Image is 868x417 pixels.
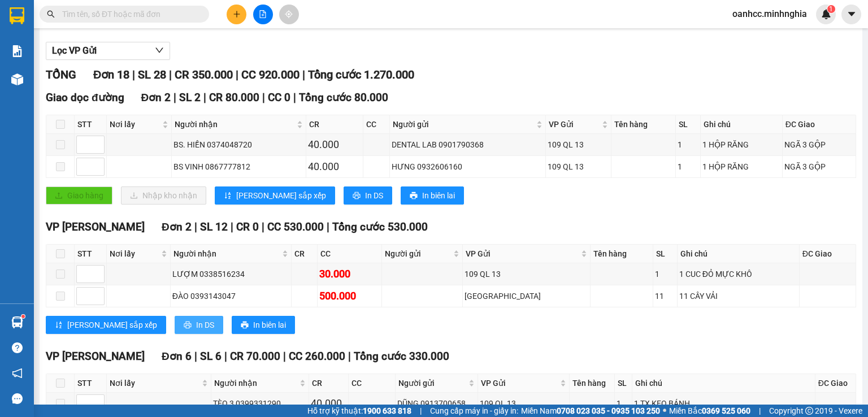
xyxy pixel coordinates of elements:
th: SL [615,374,632,393]
span: down [155,46,164,55]
th: CC [349,374,395,393]
button: printerIn DS [175,316,223,334]
th: ĐC Giao [800,245,856,263]
span: SL 12 [200,220,228,233]
sup: 1 [827,5,835,13]
th: CR [309,374,349,393]
td: 109 QL 13 [478,393,570,415]
span: | [262,91,265,104]
button: uploadGiao hàng [46,186,112,205]
button: caret-down [841,5,861,24]
span: Giao dọc đường [46,91,124,104]
span: In DS [196,319,214,331]
div: 109 QL 13 [480,397,567,410]
span: VP Gửi [549,118,599,131]
img: icon-new-feature [821,9,831,19]
div: TÈO 3 0399331290 [213,397,306,410]
span: question-circle [12,342,23,353]
th: Tên hàng [591,245,653,263]
button: downloadNhập kho nhận [121,186,206,205]
span: ⚪️ [663,409,666,413]
td: 109 QL 13 [546,134,611,156]
button: printerIn biên lai [401,186,464,205]
span: In DS [365,189,383,202]
span: Người nhận [173,247,280,260]
span: VP Gửi [466,247,578,260]
th: Ghi chú [632,374,815,393]
img: warehouse-icon [11,73,23,85]
th: ĐC Giao [783,115,856,134]
span: Miền Bắc [669,405,750,417]
td: Sài Gòn [463,285,590,307]
td: NGÃ 3 GỘP [783,134,856,156]
span: In biên lai [422,189,455,202]
span: | [327,220,329,233]
span: | [194,220,197,233]
th: Ghi chú [678,245,800,263]
span: | [420,405,422,417]
span: | [759,405,761,417]
span: | [283,350,286,363]
th: CR [292,245,318,263]
strong: 0369 525 060 [702,406,750,415]
div: 1 [678,138,698,151]
span: Người gửi [398,377,466,389]
span: Tổng cước 530.000 [332,220,428,233]
span: CC 530.000 [267,220,324,233]
span: Người nhận [175,118,294,131]
span: Đơn 2 [162,220,192,233]
span: notification [12,368,23,379]
span: [PERSON_NAME] sắp xếp [67,319,157,331]
span: CC 920.000 [241,68,300,81]
span: CR 70.000 [230,350,280,363]
sup: 1 [21,315,25,318]
th: CR [306,115,363,134]
div: 1 CUC ĐỎ MỰC KHÔ [679,268,797,280]
th: CC [363,115,390,134]
span: Tổng cước 1.270.000 [308,68,414,81]
span: VP [PERSON_NAME] [46,350,145,363]
div: 11 [655,290,675,302]
div: BS VINH 0867777812 [173,160,303,173]
span: copyright [805,407,813,415]
img: warehouse-icon [11,316,23,328]
span: SL 6 [200,350,222,363]
span: aim [285,10,293,18]
div: 1 [678,160,698,173]
th: STT [75,115,107,134]
span: SL 28 [138,68,166,81]
th: SL [676,115,701,134]
button: plus [227,5,246,24]
span: Đơn 18 [93,68,129,81]
div: 30.000 [319,266,380,282]
th: CC [318,245,382,263]
span: Nơi lấy [110,118,160,131]
span: caret-down [847,9,857,19]
span: In biên lai [253,319,286,331]
span: [PERSON_NAME] sắp xếp [236,189,326,202]
div: ĐÀO 0393143047 [172,290,289,302]
span: | [169,68,172,81]
span: Đơn 6 [162,350,192,363]
span: Tổng cước 330.000 [354,350,449,363]
span: Nơi lấy [110,247,159,260]
span: plus [233,10,241,18]
div: BS. HIỀN 0374048720 [173,138,303,151]
span: | [173,91,176,104]
div: 1 [655,268,675,280]
span: | [236,68,238,81]
th: SL [653,245,678,263]
th: Ghi chú [701,115,783,134]
span: sort-ascending [55,321,63,330]
img: logo-vxr [10,7,24,24]
th: ĐC Giao [815,374,856,393]
div: 500.000 [319,288,380,304]
td: 109 QL 13 [463,263,590,285]
button: printerIn biên lai [232,316,295,334]
span: | [302,68,305,81]
span: CR 0 [236,220,259,233]
button: file-add [253,5,273,24]
span: sort-ascending [224,192,232,201]
div: 40.000 [311,396,347,411]
span: CR 80.000 [209,91,259,104]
